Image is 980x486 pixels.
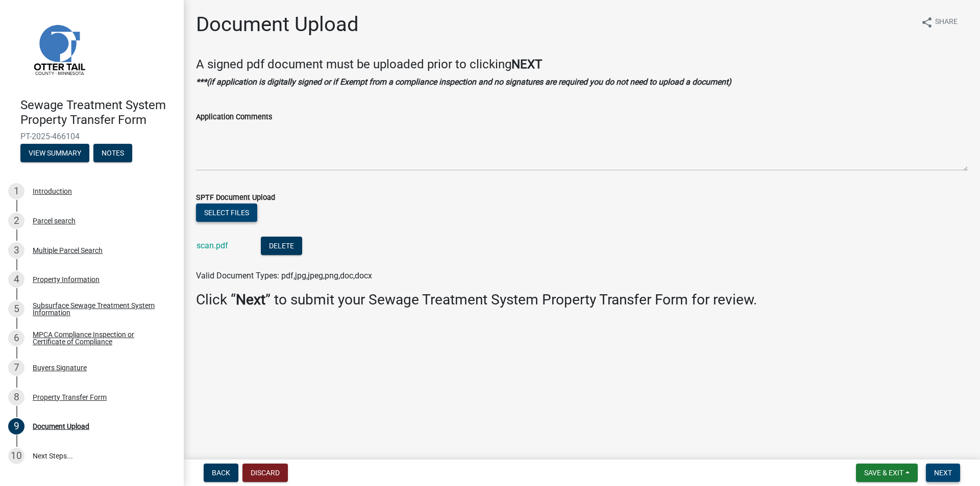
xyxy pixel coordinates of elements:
div: 6 [8,330,24,346]
div: Document Upload [33,423,89,430]
button: Back [204,464,238,482]
button: Delete [261,237,302,255]
h4: A signed pdf document must be uploaded prior to clicking [196,57,968,72]
div: 10 [8,448,24,464]
label: Application Comments [196,114,272,121]
div: 5 [8,301,24,317]
button: Next [926,464,960,482]
span: Back [212,469,230,477]
h1: Document Upload [196,12,359,37]
div: Parcel search [33,217,76,224]
div: Introduction [33,188,72,195]
span: Share [935,16,958,29]
i: share [921,16,933,29]
wm-modal-confirm: Notes [93,149,132,158]
div: Subsurface Sewage Treatment System Information [33,302,167,316]
div: Property Transfer Form [33,394,107,401]
button: Notes [93,144,132,162]
label: SPTF Document Upload [196,194,275,201]
img: Otter Tail County, Minnesota [20,11,97,87]
div: Multiple Parcel Search [33,247,103,254]
strong: Next [236,291,265,308]
div: 9 [8,418,24,434]
button: Discard [242,464,288,482]
div: Buyers Signature [33,364,87,371]
span: Valid Document Types: pdf,jpg,jpeg,png,doc,docx [196,271,372,280]
wm-modal-confirm: Summary [20,149,89,158]
div: 7 [8,360,24,376]
button: View Summary [20,144,89,162]
span: Save & Exit [864,469,903,477]
button: shareShare [913,12,966,32]
div: 8 [8,389,24,405]
div: Property Information [33,276,100,283]
div: 1 [8,183,24,199]
strong: ***(if application is digitally signed or if Exempt from a compliance inspection and no signature... [196,77,731,87]
div: 3 [8,242,24,259]
div: 4 [8,271,24,288]
span: Next [934,469,952,477]
wm-modal-confirm: Delete Document [261,242,302,251]
button: Save & Exit [856,464,918,482]
h3: Click “ ” to submit your Sewage Treatment System Property Transfer Form for review. [196,291,968,309]
a: scan.pdf [197,241,228,250]
h4: Sewage Treatment System Property Transfer Form [20,98,176,127]
div: MPCA Compliance Inspection or Certificate of Compliance [33,331,167,345]
span: PT-2025-466104 [20,132,163,141]
div: 2 [8,213,24,229]
strong: NEXT [511,57,542,71]
button: Select files [196,203,257,222]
